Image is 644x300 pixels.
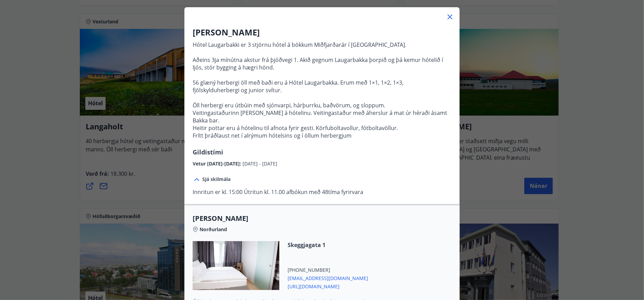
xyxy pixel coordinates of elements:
[193,41,451,139] p: Hótel Laugarbakki er 3 stjörnu hótel á bökkum Miðfjarðarár í [GEOGRAPHIC_DATA]. Aðeins 3ja mínútn...
[193,160,243,167] span: Vetur [DATE]-[DATE] :
[202,176,230,183] span: Sjá skilmála
[193,26,451,38] h3: [PERSON_NAME]
[193,188,363,196] p: Innritun er kl. 15:00 Útritun kl. 11.00 afbókun með 48tíma fyrirvara
[288,241,368,249] span: Skeggjagata 1
[193,148,223,156] span: Gildistími
[243,160,277,167] span: [DATE] - [DATE]
[193,214,451,223] span: [PERSON_NAME]
[200,226,227,233] span: Norðurland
